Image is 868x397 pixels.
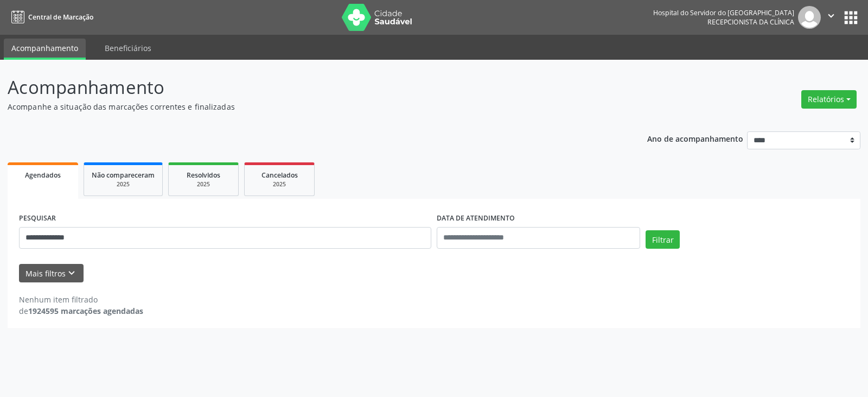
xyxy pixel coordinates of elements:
[92,171,155,180] span: Não compareceram
[19,294,143,305] div: Nenhum item filtrado
[66,267,78,279] i: keyboard_arrow_down
[821,6,841,29] button: 
[28,12,93,22] span: Central de Marcação
[252,180,307,188] div: 2025
[825,10,837,22] i: 
[801,90,857,109] button: Relatórios
[19,305,143,317] div: de
[653,8,794,17] div: Hospital do Servidor do [GEOGRAPHIC_DATA]
[187,171,220,180] span: Resolvidos
[176,180,231,188] div: 2025
[841,8,860,27] button: apps
[8,8,93,26] a: Central de Marcação
[647,131,743,145] p: Ano de acompanhamento
[19,264,84,283] button: Mais filtroskeyboard_arrow_down
[261,171,298,180] span: Cancelados
[8,101,604,112] p: Acompanhe a situação das marcações correntes e finalizadas
[28,306,143,316] strong: 1924595 marcações agendadas
[4,39,86,60] a: Acompanhamento
[646,230,680,249] button: Filtrar
[707,17,794,27] span: Recepcionista da clínica
[798,6,821,29] img: img
[8,74,604,101] p: Acompanhamento
[437,210,515,227] label: DATA DE ATENDIMENTO
[97,39,159,58] a: Beneficiários
[25,171,61,180] span: Agendados
[92,180,155,188] div: 2025
[19,210,56,227] label: PESQUISAR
